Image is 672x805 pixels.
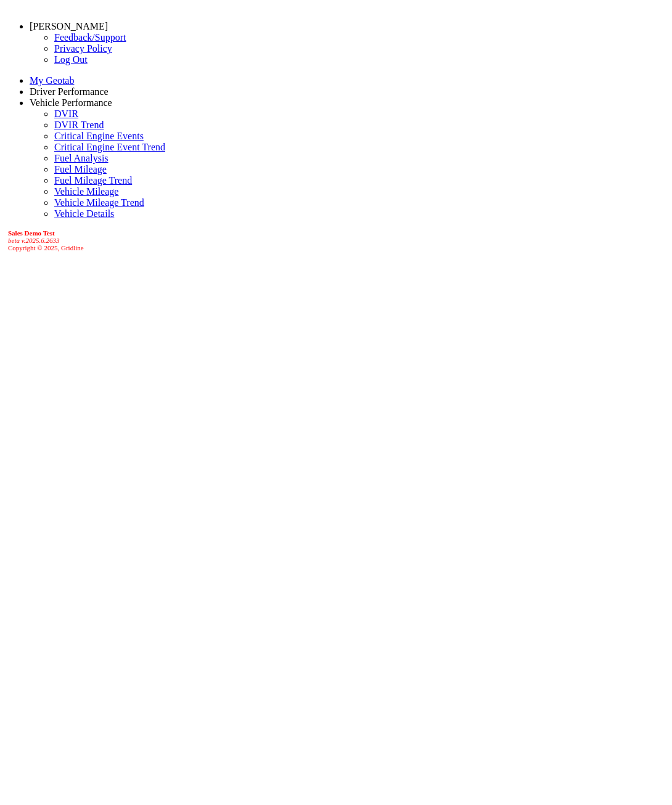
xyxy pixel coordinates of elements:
[54,208,114,219] a: Vehicle Details
[54,142,165,152] a: Critical Engine Event Trend
[54,108,78,119] a: DVIR
[54,120,104,130] a: DVIR Trend
[54,164,107,174] a: Fuel Mileage
[54,131,144,141] a: Critical Engine Events
[30,86,109,97] a: Driver Performance
[30,21,108,31] a: [PERSON_NAME]
[54,175,132,186] a: Fuel Mileage Trend
[54,197,144,208] a: Vehicle Mileage Trend
[8,237,60,244] i: beta v.2025.6.2633
[54,186,118,197] a: Vehicle Mileage
[54,153,109,163] a: Fuel Analysis
[8,229,667,251] div: Copyright © 2025, Gridline
[8,229,55,237] b: Sales Demo Test
[30,97,112,108] a: Vehicle Performance
[54,43,112,54] a: Privacy Policy
[54,32,126,43] a: Feedback/Support
[54,54,88,65] a: Log Out
[30,75,74,86] a: My Geotab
